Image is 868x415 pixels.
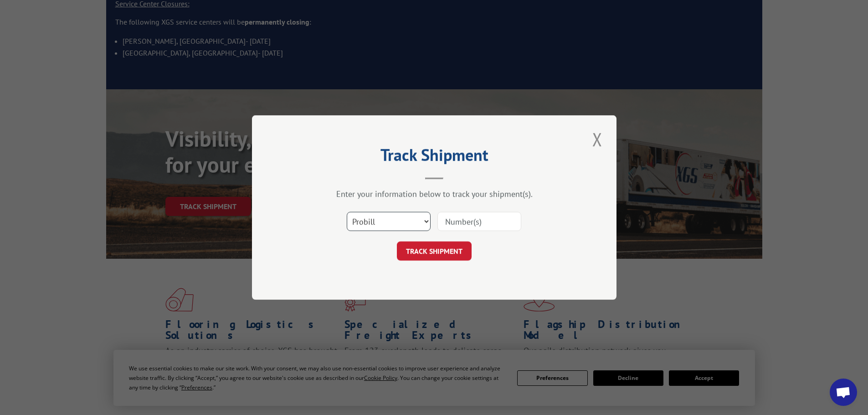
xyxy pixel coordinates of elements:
div: Enter your information below to track your shipment(s). [298,189,571,199]
button: Close modal [590,127,605,152]
input: Number(s) [437,212,521,231]
h2: Track Shipment [298,149,571,166]
button: TRACK SHIPMENT [397,241,472,261]
a: Open chat [830,379,857,406]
